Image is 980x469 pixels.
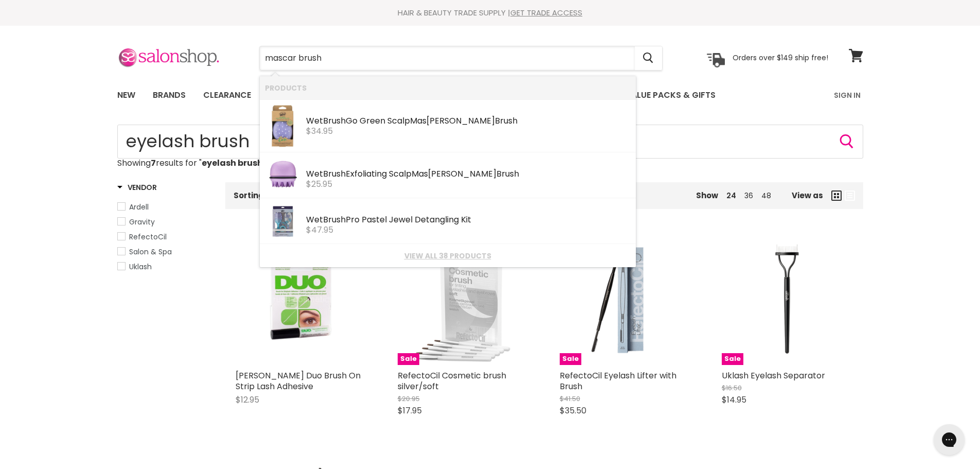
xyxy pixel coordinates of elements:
[398,394,420,404] span: $20.95
[117,246,212,257] a: Salon & Spa
[117,201,212,213] a: Ardell
[560,234,691,365] a: RefectoCil Eyelash Lifter with BrushSale
[129,202,149,212] span: Ardell
[560,405,586,416] span: $35.50
[398,234,529,365] a: RefectoCil Cosmetic brush silver/softSale
[129,262,152,272] span: Uklash
[259,46,663,71] form: Product
[110,84,143,106] a: New
[323,115,346,127] b: Brush
[398,370,506,392] a: RefectoCil Cosmetic brush silver/soft
[726,190,736,201] a: 24
[117,182,157,193] h3: Vendor
[145,84,193,106] a: Brands
[306,125,333,137] span: $34.95
[260,76,636,99] li: Products
[792,191,823,200] span: View as
[828,84,867,106] a: Sign In
[129,247,172,257] span: Salon & Spa
[117,125,863,159] form: Product
[722,394,746,406] span: $14.95
[117,231,212,242] a: RefectoCil
[104,8,876,18] div: HAIR & BEAUTY TRADE SUPPLY |
[510,7,582,18] a: GET TRADE ACCESS
[260,152,636,198] li: Products: WetBrush Exfoliating Scalp Massager Brush
[560,353,581,365] span: Sale
[839,133,855,150] button: Search
[129,232,167,242] span: RefectoCil
[260,99,636,152] li: Products: Wet Brush Go Green Scalp Massager Brush
[323,168,346,180] b: Brush
[412,168,428,180] b: Mas
[560,394,580,404] span: $41.50
[733,53,828,62] p: Orders over $149 ship free!
[265,158,301,194] img: 104110_200x.jpg
[236,370,361,392] a: [PERSON_NAME] Duo Brush On Strip Lash Adhesive
[195,84,259,106] a: Clearance
[236,234,367,365] a: Ardell Duo Brush On Strip Lash Adhesive
[270,105,296,148] img: Q_vfdK4Q_200x.jpg
[398,405,422,416] span: $17.95
[129,217,155,227] span: Gravity
[618,84,723,106] a: Value Packs & Gifts
[761,190,771,201] a: 48
[265,203,301,239] img: 104288_200x.jpg
[260,198,636,244] li: Products: Wet Brush Pro Pastel Jewel Detangling Kit
[560,370,676,392] a: RefectoCil Eyelash Lifter with Brush
[722,234,853,365] a: Uklash Eyelash SeparatorSale
[929,421,970,459] iframe: Gorgias live chat messenger
[257,234,345,365] img: Ardell Duo Brush On Strip Lash Adhesive
[306,169,631,180] div: Wet Exfoliating Scalp [PERSON_NAME]
[722,383,742,393] span: $16.50
[323,214,346,225] b: Brush
[202,157,263,169] strong: eyelash brush
[635,46,662,70] button: Search
[260,244,636,267] li: View All
[265,252,631,260] a: View all 38 products
[236,394,259,406] span: $12.95
[398,353,419,365] span: Sale
[117,125,863,159] input: Search
[744,190,753,201] a: 36
[495,115,518,127] b: Brush
[398,234,529,365] img: RefectoCil Cosmetic brush silver/soft
[117,216,212,228] a: Gravity
[260,46,635,70] input: Search
[117,159,863,168] p: Showing results for " "
[110,80,776,110] ul: Main menu
[496,168,519,180] b: Brush
[696,190,718,201] span: Show
[722,353,743,365] span: Sale
[306,178,332,190] span: $25.95
[151,157,156,169] strong: 7
[306,224,333,236] span: $47.95
[104,80,876,110] nav: Main
[410,115,426,127] b: Mas
[560,234,691,365] img: RefectoCil Eyelash Lifter with Brush
[117,261,212,272] a: Uklash
[722,370,825,381] a: Uklash Eyelash Separator
[234,191,264,200] label: Sorting
[306,215,631,226] div: Wet Pro Pastel Jewel Detangling Kit
[306,116,631,127] div: Wet Go Green Scalp [PERSON_NAME]
[738,234,836,365] img: Uklash Eyelash Separator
